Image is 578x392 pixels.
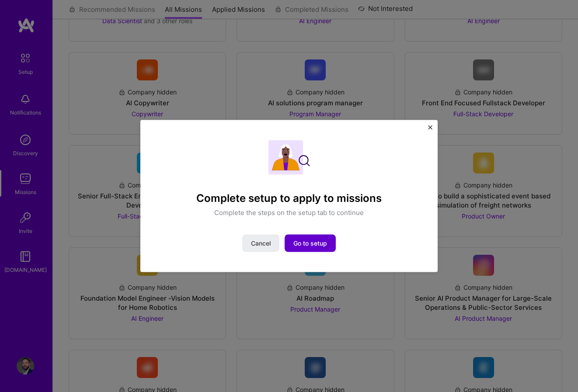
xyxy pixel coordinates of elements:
[242,235,279,252] button: Cancel
[293,239,327,248] span: Go to setup
[196,192,382,205] h4: Complete setup to apply to missions
[214,208,364,217] p: Complete the steps on the setup tab to continue
[251,239,271,248] span: Cancel
[268,140,310,174] img: Complete setup illustration
[285,235,336,252] button: Go to setup
[428,125,432,134] button: Close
